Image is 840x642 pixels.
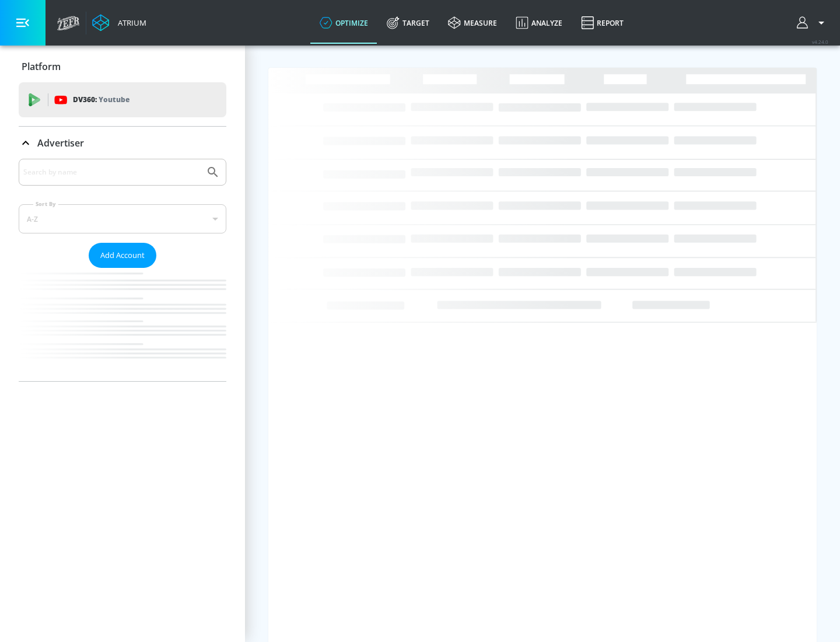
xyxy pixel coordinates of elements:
[89,243,156,268] button: Add Account
[19,204,226,233] div: A-Z
[506,2,572,44] a: Analyze
[99,93,129,106] p: Youtube
[22,60,61,73] p: Platform
[377,2,439,44] a: Target
[439,2,506,44] a: measure
[113,18,146,28] div: Atrium
[33,200,58,208] label: Sort By
[310,2,377,44] a: optimize
[19,82,226,117] div: DV360: Youtube
[37,137,84,149] p: Advertiser
[19,127,226,159] div: Advertiser
[23,165,200,180] input: Search by name
[19,159,226,381] div: Advertiser
[92,14,146,32] a: Atrium
[19,50,226,83] div: Platform
[100,249,145,262] span: Add Account
[812,39,828,45] span: v 4.24.0
[572,2,633,44] a: Report
[19,268,226,381] nav: list of Advertiser
[73,93,129,106] p: DV360:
